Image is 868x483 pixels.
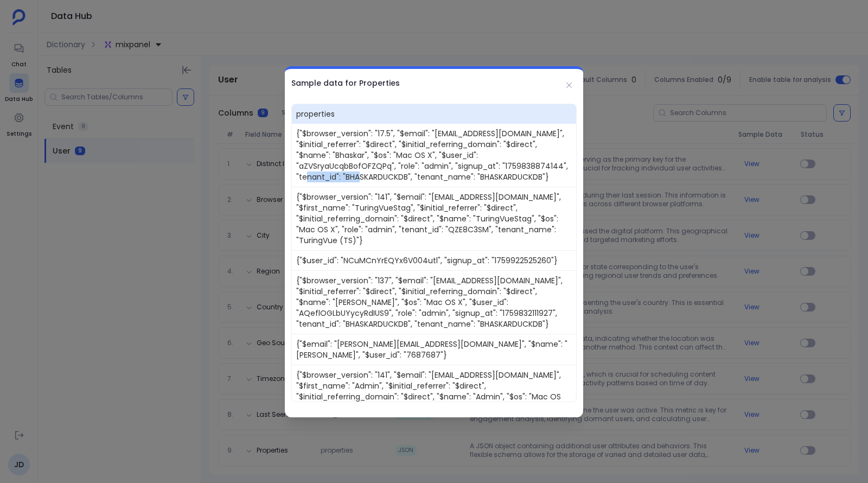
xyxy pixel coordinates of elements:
span: {"$browser_version": "141", "$email": "[EMAIL_ADDRESS][DOMAIN_NAME]", "$first_name": "TuringVueSt... [292,187,576,250]
span: {"$email": "[PERSON_NAME][EMAIL_ADDRESS][DOMAIN_NAME]", "$name": "[PERSON_NAME]", "$user_id": "76... [292,334,576,365]
span: {"$browser_version": "141", "$email": "[EMAIL_ADDRESS][DOMAIN_NAME]", "$first_name": "Admin", "$i... [292,365,576,428]
h2: Sample data for Properties [291,78,400,88]
span: {"$user_id": "NCuMCnYrEQYx6V004utl", "signup_at": "1759922525260"} [292,250,576,270]
span: {"$browser_version": "17.5", "$email": "[EMAIL_ADDRESS][DOMAIN_NAME]", "$initial_referrer": "$dir... [292,124,576,187]
span: {"$browser_version": "137", "$email": "[EMAIL_ADDRESS][DOMAIN_NAME]", "$initial_referrer": "$dire... [292,270,576,334]
span: properties [292,104,576,124]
